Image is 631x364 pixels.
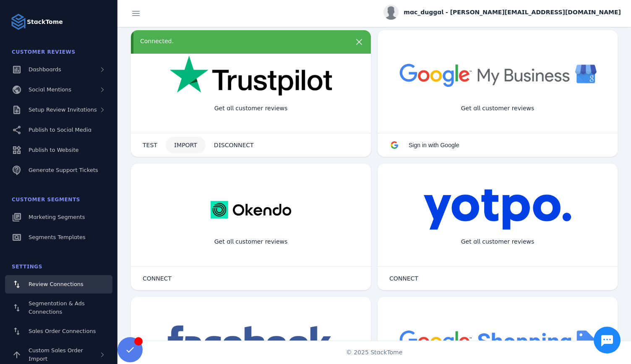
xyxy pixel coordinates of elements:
span: Segmentation & Ads Connections [29,300,85,315]
button: TEST [134,137,166,153]
span: Marketing Segments [29,214,85,220]
div: Get all customer reviews [454,231,541,253]
span: Dashboards [29,66,61,73]
span: CONNECT [143,276,172,281]
a: Segments Templates [5,228,112,247]
span: mac_duggal - [PERSON_NAME][EMAIL_ADDRESS][DOMAIN_NAME] [404,8,621,17]
a: Publish to Website [5,141,112,159]
img: yotpo.png [423,189,571,231]
div: Get all customer reviews [454,97,541,120]
span: Review Connections [29,281,83,287]
img: okendo.webp [211,189,291,231]
span: Setup Review Invitations [29,107,97,113]
span: Segments Templates [29,234,86,240]
span: Customer Reviews [12,49,76,55]
button: CONNECT [381,270,427,287]
a: Segmentation & Ads Connections [5,295,112,320]
span: Social Mentions [29,86,71,93]
span: Sign in with Google [409,142,459,148]
a: Sales Order Connections [5,322,112,341]
div: Connected. [140,37,342,46]
button: CONNECT [134,270,180,287]
span: © 2025 StackTome [346,348,403,357]
button: DISCONNECT [206,137,262,153]
span: TEST [143,142,157,148]
img: facebook.png [162,322,340,364]
span: Generate Support Tickets [29,167,98,173]
img: googleshopping.png [394,322,601,361]
span: IMPORT [174,142,197,148]
a: Publish to Social Media [5,121,112,139]
div: Get all customer reviews [208,97,295,120]
span: Customer Segments [12,197,80,203]
button: Sign in with Google [381,137,468,153]
img: trustpilot.png [169,55,332,97]
button: mac_duggal - [PERSON_NAME][EMAIL_ADDRESS][DOMAIN_NAME] [383,5,621,20]
a: Marketing Segments [5,208,112,226]
a: Review Connections [5,275,112,294]
span: Publish to Website [29,147,78,153]
span: Settings [12,264,42,270]
strong: StackTome [27,18,63,26]
span: Publish to Social Media [29,127,91,133]
img: Logo image [10,13,27,30]
span: DISCONNECT [214,142,254,148]
button: more [351,37,368,54]
img: profile.jpg [383,5,399,20]
span: Sales Order Connections [29,328,96,334]
a: Generate Support Tickets [5,161,112,179]
img: googlebusiness.png [394,55,601,94]
span: CONNECT [389,276,418,281]
button: IMPORT [166,137,206,153]
div: Get all customer reviews [208,231,295,253]
span: Custom Sales Order Import [29,347,83,362]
